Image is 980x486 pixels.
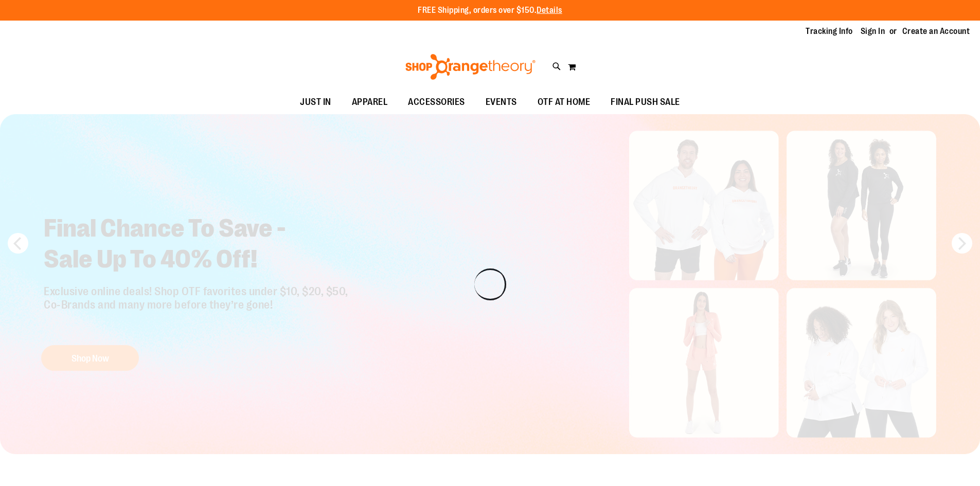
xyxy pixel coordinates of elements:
a: Tracking Info [806,26,853,37]
span: ACCESSORIES [408,91,465,114]
span: APPAREL [352,91,388,114]
a: APPAREL [342,91,398,114]
a: Create an Account [902,26,970,37]
span: FINAL PUSH SALE [611,91,680,114]
a: FINAL PUSH SALE [600,91,690,114]
a: ACCESSORIES [398,91,475,114]
a: Sign In [861,26,885,37]
img: Shop Orangetheory [404,54,537,80]
span: OTF AT HOME [538,91,591,114]
span: EVENTS [486,91,517,114]
a: OTF AT HOME [527,91,601,114]
a: EVENTS [475,91,527,114]
span: JUST IN [300,91,331,114]
a: Details [537,6,562,15]
a: JUST IN [290,91,342,114]
p: FREE Shipping, orders over $150. [418,5,562,16]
